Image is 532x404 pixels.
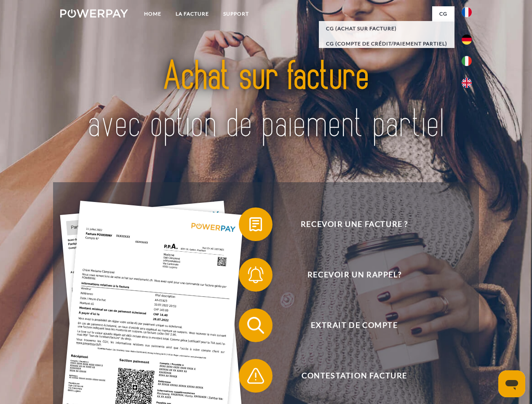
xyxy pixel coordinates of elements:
[432,6,454,21] a: CG
[251,258,457,292] span: Recevoir un rappel?
[137,6,168,21] a: Home
[319,21,454,36] a: CG (achat sur facture)
[462,56,472,66] img: it
[251,359,457,393] span: Contestation Facture
[462,78,472,88] img: en
[319,36,454,51] a: CG (Compte de crédit/paiement partiel)
[245,315,266,336] img: qb_search.svg
[245,365,266,386] img: qb_warning.svg
[245,264,266,285] img: qb_bell.svg
[216,6,256,21] a: Support
[239,258,458,292] button: Recevoir un rappel?
[498,370,525,397] iframe: Bouton de lancement de la fenêtre de messagerie
[462,35,472,45] img: de
[251,207,457,241] span: Recevoir une facture ?
[462,7,472,17] img: fr
[239,207,458,241] button: Recevoir une facture ?
[60,9,128,18] img: logo-powerpay-white.svg
[239,359,458,393] button: Contestation Facture
[168,6,216,21] a: LA FACTURE
[251,308,457,342] span: Extrait de compte
[239,308,458,342] button: Extrait de compte
[245,214,266,235] img: qb_bill.svg
[80,40,452,161] img: title-powerpay_fr.svg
